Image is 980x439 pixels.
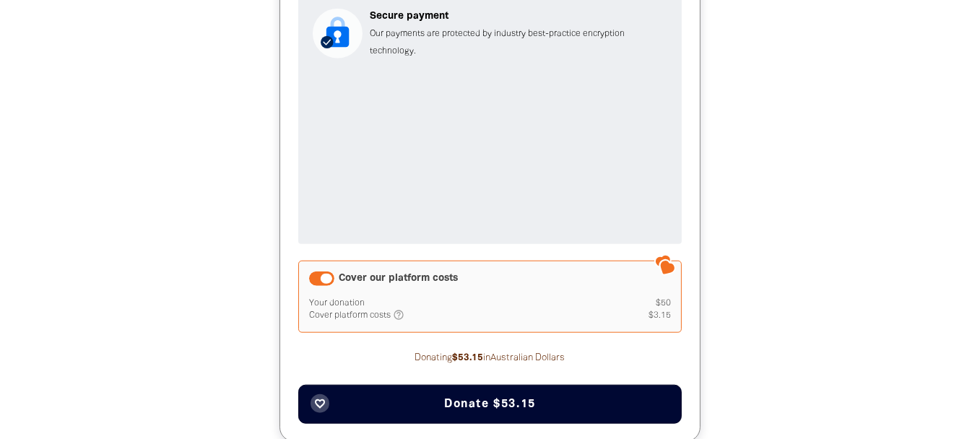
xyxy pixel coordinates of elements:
p: Our payments are protected by industry best-practice encryption technology. [370,25,667,60]
td: $50 [603,297,671,309]
button: Cover our platform costs [309,271,334,286]
i: favorite_border [314,398,326,409]
button: favorite_borderDonate $53.15 [298,385,682,424]
i: help_outlined [393,309,416,321]
td: Cover platform costs [309,309,603,322]
td: $3.15 [603,309,671,322]
td: Your donation [309,297,603,309]
span: Donate $53.15 [444,399,536,410]
b: $53.15 [452,354,483,362]
p: Donating in Australian Dollars [298,349,682,367]
iframe: Secure payment input frame [310,71,670,232]
p: Secure payment [370,8,667,25]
